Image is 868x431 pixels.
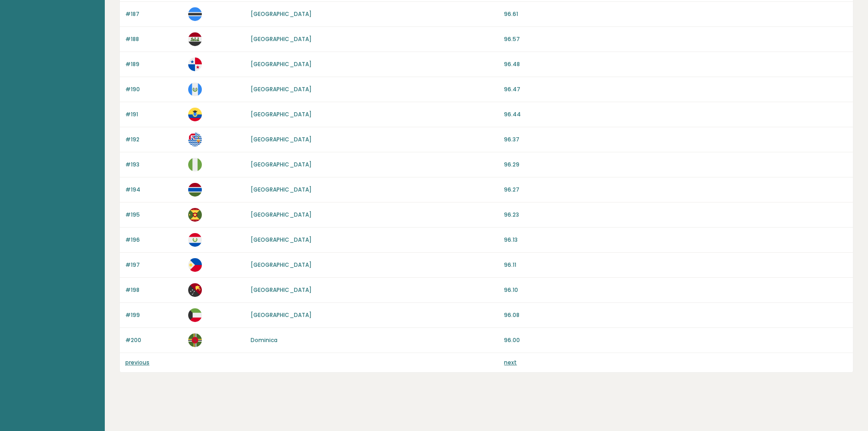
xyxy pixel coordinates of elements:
[504,161,847,169] p: 96.29
[251,85,312,93] a: [GEOGRAPHIC_DATA]
[125,286,183,294] p: #198
[504,261,847,269] p: 96.11
[125,110,183,119] p: #191
[125,135,183,144] p: #192
[188,333,202,347] img: dm.svg
[188,183,202,197] img: gm.svg
[188,108,202,121] img: ec.svg
[251,211,312,218] a: [GEOGRAPHIC_DATA]
[251,186,312,193] a: [GEOGRAPHIC_DATA]
[188,233,202,247] img: py.svg
[251,135,312,143] a: [GEOGRAPHIC_DATA]
[504,236,847,244] p: 96.13
[504,35,847,43] p: 96.57
[125,261,183,269] p: #197
[125,336,183,344] p: #200
[504,60,847,68] p: 96.48
[251,236,312,244] a: [GEOGRAPHIC_DATA]
[125,10,183,18] p: #187
[188,83,202,96] img: gt.svg
[125,35,183,43] p: #188
[188,208,202,222] img: gd.svg
[504,110,847,119] p: 96.44
[188,283,202,297] img: pg.svg
[251,261,312,269] a: [GEOGRAPHIC_DATA]
[251,336,277,344] a: Dominica
[125,186,183,194] p: #194
[125,60,183,68] p: #189
[125,236,183,244] p: #196
[504,286,847,294] p: 96.10
[251,110,312,118] a: [GEOGRAPHIC_DATA]
[188,7,202,21] img: bw.svg
[504,211,847,219] p: 96.23
[188,57,202,71] img: pa.svg
[504,186,847,194] p: 96.27
[188,308,202,322] img: kw.svg
[251,161,312,168] a: [GEOGRAPHIC_DATA]
[504,85,847,93] p: 96.47
[188,158,202,171] img: ng.svg
[251,60,312,68] a: [GEOGRAPHIC_DATA]
[504,10,847,18] p: 96.61
[504,358,517,366] a: next
[251,35,312,43] a: [GEOGRAPHIC_DATA]
[251,286,312,294] a: [GEOGRAPHIC_DATA]
[251,311,312,319] a: [GEOGRAPHIC_DATA]
[188,32,202,46] img: iq.svg
[188,133,202,146] img: io.svg
[504,336,847,344] p: 96.00
[504,135,847,144] p: 96.37
[125,85,183,93] p: #190
[188,258,202,272] img: ph.svg
[504,311,847,319] p: 96.08
[125,211,183,219] p: #195
[251,10,312,18] a: [GEOGRAPHIC_DATA]
[125,358,149,366] a: previous
[125,311,183,319] p: #199
[125,161,183,169] p: #193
